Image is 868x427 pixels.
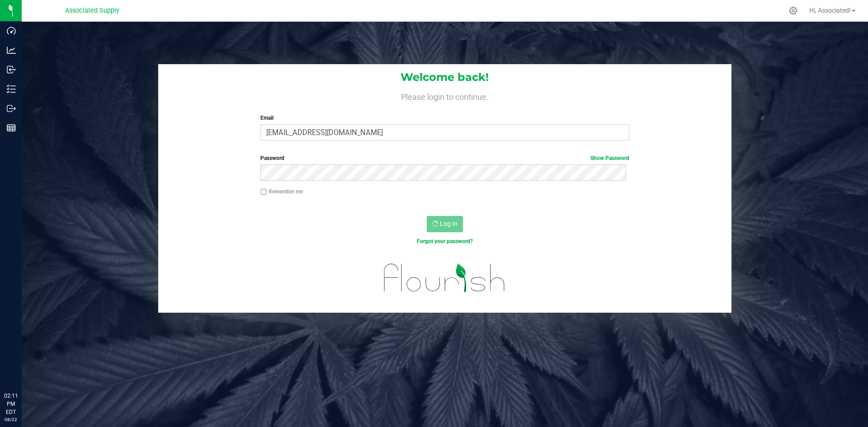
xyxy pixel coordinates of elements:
[590,155,629,161] a: Show Password
[65,7,119,14] span: Associated Supply
[260,114,629,122] label: Email
[788,6,799,15] div: Manage settings
[7,65,16,74] inline-svg: Inbound
[260,188,303,196] label: Remember me
[260,189,267,195] input: Remember me
[417,238,473,244] a: Forgot your password?
[7,104,16,113] inline-svg: Outbound
[7,123,16,132] inline-svg: Reports
[7,46,16,55] inline-svg: Analytics
[158,90,731,101] h4: Please login to continue.
[7,84,16,94] inline-svg: Inventory
[7,26,16,35] inline-svg: Dashboard
[373,255,516,301] img: flourish_logo.svg
[158,71,731,83] h1: Welcome back!
[809,7,851,14] span: Hi, Associated!
[4,416,18,423] p: 08/22
[260,155,284,161] span: Password
[427,216,463,232] button: Log In
[440,220,458,227] span: Log In
[4,392,18,416] p: 02:11 PM EDT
